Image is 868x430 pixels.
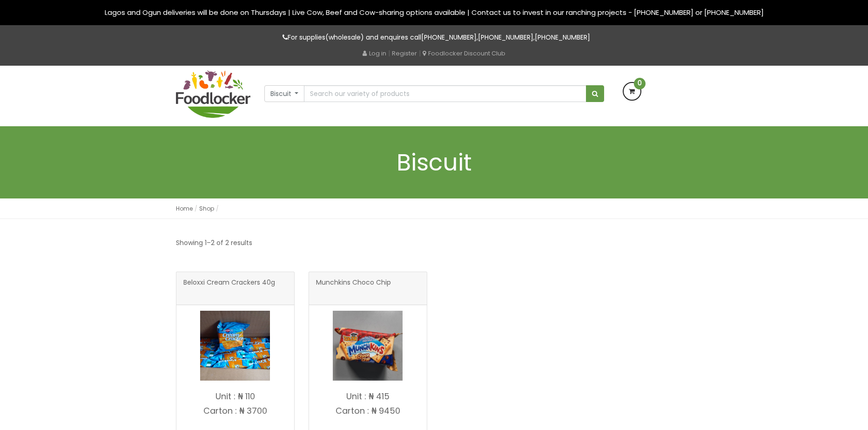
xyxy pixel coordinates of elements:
[176,205,193,212] a: Home
[535,33,590,42] a: [PHONE_NUMBER]
[176,150,693,175] h1: Biscuit
[309,392,427,401] p: Unit : ₦ 415
[478,33,533,42] a: [PHONE_NUMBER]
[176,406,294,416] p: Carton : ₦ 3700
[363,49,386,58] a: Log in
[264,85,305,102] button: Biscuit
[810,372,868,416] iframe: chat widget
[200,311,270,381] img: Beloxxi Cream Crackers 40g
[333,311,403,381] img: Munchkins Choco Chip
[176,392,294,401] p: Unit : ₦ 110
[309,406,427,416] p: Carton : ₦ 9450
[183,279,275,298] span: Beloxxi Cream Crackers 40g
[176,70,250,118] img: FoodLocker
[176,32,693,43] p: For supplies(wholesale) and enquires call , ,
[419,48,421,58] span: |
[634,78,646,89] span: 0
[199,205,214,212] a: Shop
[421,33,477,42] a: [PHONE_NUMBER]
[423,49,505,58] a: Foodlocker Discount Club
[388,48,390,58] span: |
[392,49,417,58] a: Register
[304,85,586,102] input: Search our variety of products
[105,7,764,17] span: Lagos and Ogun deliveries will be done on Thursdays | Live Cow, Beef and Cow-sharing options avai...
[316,279,391,298] span: Munchkins Choco Chip
[176,238,252,248] p: Showing 1–2 of 2 results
